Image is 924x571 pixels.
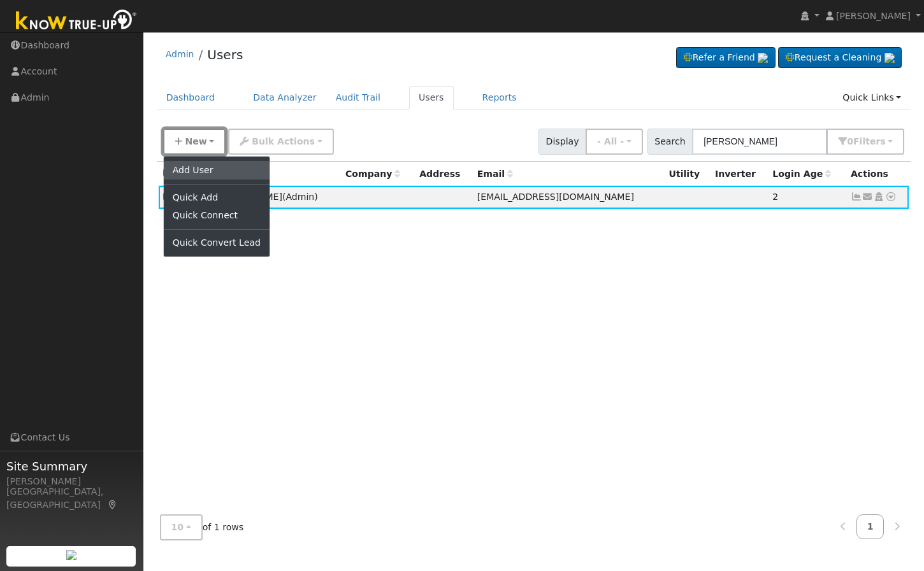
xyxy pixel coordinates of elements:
a: Map [107,500,119,510]
span: of 1 rows [160,514,244,540]
span: 09/22/2025 3:21:39 PM [772,192,778,202]
span: Filter [853,136,886,146]
span: Display [538,129,586,155]
span: Site Summary [6,458,136,475]
button: 10 [160,514,203,540]
button: New [163,129,226,155]
a: Users [207,47,243,62]
img: retrieve [66,550,76,560]
span: [EMAIL_ADDRESS][DOMAIN_NAME] [477,192,634,202]
span: s [880,136,885,146]
a: Login As [873,192,884,202]
td: [PERSON_NAME] [203,186,341,209]
a: Quick Add [164,189,270,207]
a: 1 [856,514,884,539]
span: 10 [171,522,184,532]
div: Address [419,167,468,181]
span: [PERSON_NAME] [836,11,911,21]
a: Data Analyzer [243,86,326,109]
div: [GEOGRAPHIC_DATA], [GEOGRAPHIC_DATA] [6,485,136,512]
button: - All - [586,129,643,155]
a: Users [409,86,454,109]
a: tylerr@solarnegotiators.com [862,190,874,204]
div: Utility [669,167,706,181]
span: Email [477,169,513,179]
a: Not connected [851,192,862,202]
a: Quick Connect [164,207,270,225]
div: [PERSON_NAME] [6,475,136,488]
button: Bulk Actions [228,129,333,155]
input: Search [692,129,827,155]
a: Other actions [885,190,897,204]
a: Quick Convert Lead [164,234,270,252]
span: Admin [285,192,314,202]
a: Quick Links [833,86,911,109]
span: New [185,136,206,146]
a: Dashboard [157,86,225,109]
a: Reports [473,86,526,109]
span: Company name [345,169,400,179]
span: Search [647,129,693,155]
div: Actions [851,167,904,181]
button: 0Filters [827,129,904,155]
a: Refer a Friend [676,47,776,69]
a: Admin [166,49,194,59]
div: Inverter [715,167,763,181]
span: Days since last login [772,169,831,179]
a: Add User [164,161,270,179]
a: Request a Cleaning [778,47,902,69]
img: retrieve [758,53,768,63]
span: ( ) [282,192,318,202]
img: Know True-Up [10,7,143,36]
img: retrieve [884,53,895,63]
span: Bulk Actions [252,136,315,146]
a: Audit Trail [326,86,390,109]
